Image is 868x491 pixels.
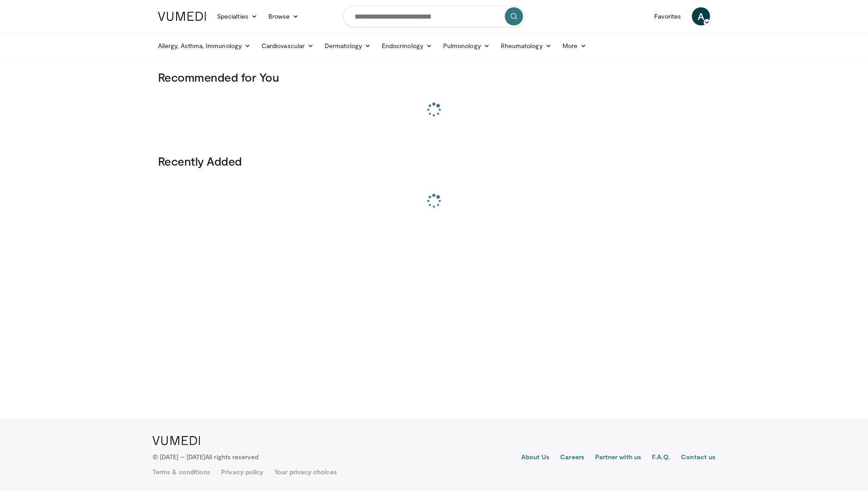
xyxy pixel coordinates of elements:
a: Dermatology [319,37,376,55]
img: VuMedi Logo [153,436,200,445]
a: Privacy policy [221,467,263,476]
a: Contact us [681,452,715,463]
a: Favorites [649,7,686,25]
a: A [692,7,710,25]
span: All rights reserved [205,453,258,461]
a: Your privacy choices [274,467,336,476]
a: Cardiovascular [256,37,319,55]
h3: Recently Added [158,154,710,168]
a: Rheumatology [495,37,557,55]
h3: Recommended for You [158,70,710,84]
a: Endocrinology [376,37,438,55]
a: Partner with us [595,452,641,463]
a: More [557,37,592,55]
a: Browse [263,7,305,25]
a: Careers [560,452,584,463]
input: Search topics, interventions [343,5,525,27]
a: Terms & conditions [153,467,210,476]
a: Allergy, Asthma, Immunology [153,37,256,55]
a: F.A.Q. [652,452,670,463]
img: VuMedi Logo [158,12,206,21]
a: About Us [521,452,550,463]
a: Specialties [212,7,263,25]
a: Pulmonology [438,37,495,55]
p: © [DATE] – [DATE] [153,452,259,462]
